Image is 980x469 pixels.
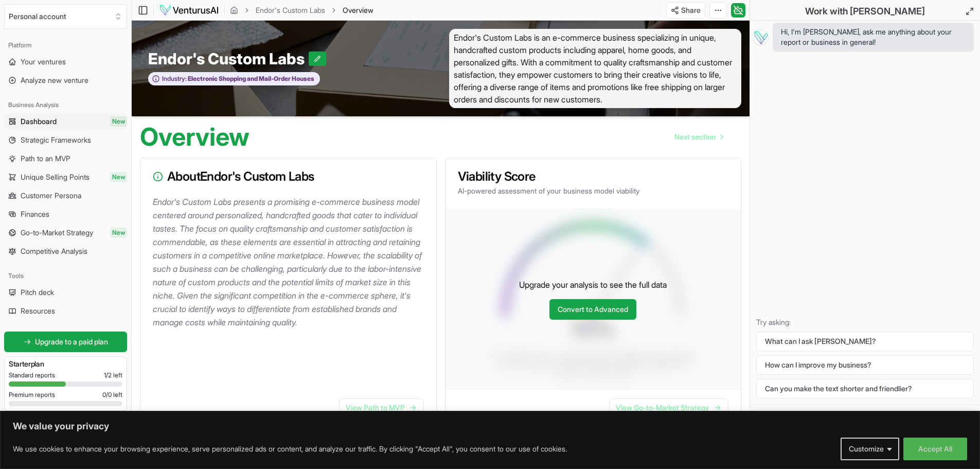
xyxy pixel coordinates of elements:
span: Share [681,5,701,15]
p: Endor's Custom Labs presents a promising e-commerce business model centered around personalized, ... [153,195,428,329]
div: Tools [4,268,127,284]
a: Strategic Frameworks [4,132,127,148]
img: Vera [752,29,769,45]
button: Industry:Electronic Shopping and Mail-Order Houses [148,72,320,86]
button: Select an organization [4,4,127,29]
span: Electronic Shopping and Mail-Order Houses [187,75,314,83]
a: Path to an MVP [4,150,127,167]
button: How can I improve my business? [756,355,974,375]
span: 1 / 2 left [104,371,122,379]
span: 0 / 0 left [102,391,122,399]
button: What can I ask [PERSON_NAME]? [756,332,974,351]
span: Upgrade to a paid plan [35,337,108,347]
span: Hi, I'm [PERSON_NAME], ask me anything about your report or business in general! [781,27,966,47]
p: We use cookies to enhance your browsing experience, serve personalized ads or content, and analyz... [13,443,567,455]
h2: Work with [PERSON_NAME] [805,4,925,19]
p: AI-powered assessment of your business model viability [458,186,729,196]
a: DashboardNew [4,113,127,130]
span: Finances [21,209,49,219]
a: Unique Selling PointsNew [4,169,127,185]
span: Resources [21,306,55,316]
h3: Starter plan [9,359,122,369]
a: Go to next page [666,127,731,147]
a: Finances [4,206,127,222]
h1: Overview [140,125,250,149]
span: Path to an MVP [21,153,70,164]
a: Convert to Advanced [549,299,636,320]
a: Competitive Analysis [4,243,127,259]
span: Strategic Frameworks [21,135,91,145]
span: Competitive Analysis [21,246,87,256]
span: Go-to-Market Strategy [21,228,93,238]
span: Premium reports [9,391,55,399]
span: Analyze new venture [21,75,88,85]
h3: Viability Score [458,170,729,183]
a: Customer Persona [4,187,127,204]
img: logo [159,4,219,16]
span: Endor's Custom Labs is an e-commerce business specializing in unique, handcrafted custom products... [449,29,742,108]
button: Customize [841,438,899,460]
span: Your ventures [21,57,66,67]
a: Upgrade to a paid plan [4,332,127,352]
a: Analyze new venture [4,72,127,89]
a: Endor's Custom Labs [256,5,325,15]
span: Unique Selling Points [21,172,90,182]
div: Business Analysis [4,97,127,113]
a: View Go-to-Market Strategy [609,398,728,417]
span: Pitch deck [21,287,54,298]
a: View Path to MVP [339,398,424,417]
nav: pagination [666,127,731,147]
button: Accept All [903,438,967,460]
span: New [110,172,127,182]
h3: About Endor's Custom Labs [153,170,424,183]
a: Your ventures [4,54,127,70]
div: Platform [4,37,127,54]
span: Standard reports [9,371,55,379]
span: Customer Persona [21,190,81,201]
p: We value your privacy [13,420,967,432]
span: Industry: [162,75,187,83]
button: Share [666,2,705,19]
nav: breadcrumb [230,5,373,15]
button: Can you make the text shorter and friendlier? [756,379,974,398]
a: Go-to-Market StrategyNew [4,224,127,241]
span: New [110,228,127,238]
a: Pitch deck [4,284,127,301]
span: Dashboard [21,116,57,127]
a: Resources [4,303,127,319]
span: Endor's Custom Labs [148,49,309,68]
p: Try asking: [756,317,974,327]
span: Next section [674,132,716,142]
span: Overview [343,5,373,15]
span: New [110,116,127,127]
p: Upgrade your analysis to see the full data [519,279,667,291]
